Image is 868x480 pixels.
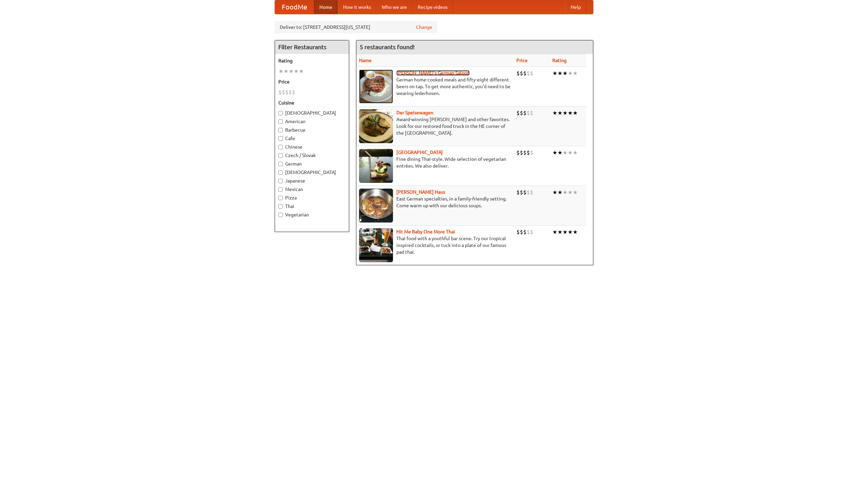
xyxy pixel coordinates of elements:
li: $ [523,109,527,117]
a: [GEOGRAPHIC_DATA] [396,150,443,155]
li: ★ [557,109,563,117]
li: ★ [568,228,573,236]
li: $ [523,70,527,77]
li: $ [516,228,520,236]
li: ★ [299,68,304,75]
a: Home [314,0,338,14]
div: Deliver to: [STREET_ADDRESS][US_STATE] [275,21,437,33]
li: ★ [278,68,283,75]
li: $ [530,109,533,117]
input: Chinese [278,145,283,149]
li: $ [520,189,523,196]
input: Pizza [278,196,283,200]
li: ★ [283,68,289,75]
li: ★ [552,109,557,117]
input: Barbecue [278,128,283,132]
li: ★ [563,189,568,196]
li: ★ [573,228,578,236]
li: ★ [568,70,573,77]
a: Rating [552,58,567,63]
label: Pizza [278,194,346,201]
li: $ [516,109,520,117]
h5: Cuisine [278,99,346,106]
h4: Filter Restaurants [275,40,349,54]
img: satay.jpg [359,149,393,183]
li: $ [530,149,533,156]
label: German [278,160,346,167]
input: Mexican [278,187,283,192]
li: $ [282,89,285,96]
a: Price [516,58,528,63]
li: ★ [557,228,563,236]
li: ★ [563,149,568,156]
li: $ [523,228,527,236]
label: Barbecue [278,127,346,133]
li: $ [527,189,530,196]
li: $ [527,228,530,236]
label: Czech / Slovak [278,152,346,159]
li: $ [278,89,282,96]
li: ★ [552,189,557,196]
a: [PERSON_NAME] Haus [396,189,445,195]
label: Cafe [278,135,346,142]
li: $ [520,70,523,77]
label: Japanese [278,177,346,184]
input: [DEMOGRAPHIC_DATA] [278,111,283,115]
p: East German specialties, in a family-friendly setting. Come warm up with our delicious soups. [359,195,511,209]
a: Change [416,24,432,31]
li: $ [530,189,533,196]
label: [DEMOGRAPHIC_DATA] [278,110,346,116]
p: Award-winning [PERSON_NAME] and other favorites. Look for our restored food truck in the NE corne... [359,116,511,136]
img: babythai.jpg [359,228,393,262]
li: ★ [568,189,573,196]
li: $ [285,89,289,96]
b: Hit Me Baby One More Thai [396,229,455,234]
li: ★ [289,68,294,75]
li: ★ [557,189,563,196]
li: ★ [552,149,557,156]
label: Vegetarian [278,211,346,218]
input: Cafe [278,136,283,141]
ng-pluralize: 5 restaurants found! [360,44,415,50]
b: Der Speisewagen [396,110,433,115]
h5: Rating [278,57,346,64]
li: ★ [557,70,563,77]
input: American [278,119,283,124]
li: $ [516,189,520,196]
li: $ [530,70,533,77]
input: Vegetarian [278,213,283,217]
li: $ [527,109,530,117]
a: How it works [338,0,376,14]
li: ★ [573,109,578,117]
li: $ [516,149,520,156]
label: [DEMOGRAPHIC_DATA] [278,169,346,176]
label: Chinese [278,143,346,150]
li: $ [523,189,527,196]
label: American [278,118,346,125]
a: Who we are [376,0,412,14]
a: Help [565,0,586,14]
img: kohlhaus.jpg [359,189,393,223]
a: Recipe videos [412,0,453,14]
li: ★ [557,149,563,156]
li: $ [523,149,527,156]
p: Fine dining Thai-style. Wide selection of vegetarian entrées. We also deliver. [359,156,511,169]
img: esthers.jpg [359,70,393,103]
label: Mexican [278,186,346,193]
li: ★ [294,68,299,75]
li: ★ [573,149,578,156]
a: FoodMe [275,0,314,14]
a: [PERSON_NAME]'s German Saloon [396,70,470,76]
li: ★ [568,149,573,156]
li: ★ [563,109,568,117]
li: ★ [573,70,578,77]
li: $ [527,70,530,77]
li: $ [520,109,523,117]
li: ★ [563,228,568,236]
input: German [278,162,283,166]
li: ★ [552,70,557,77]
input: Czech / Slovak [278,153,283,158]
